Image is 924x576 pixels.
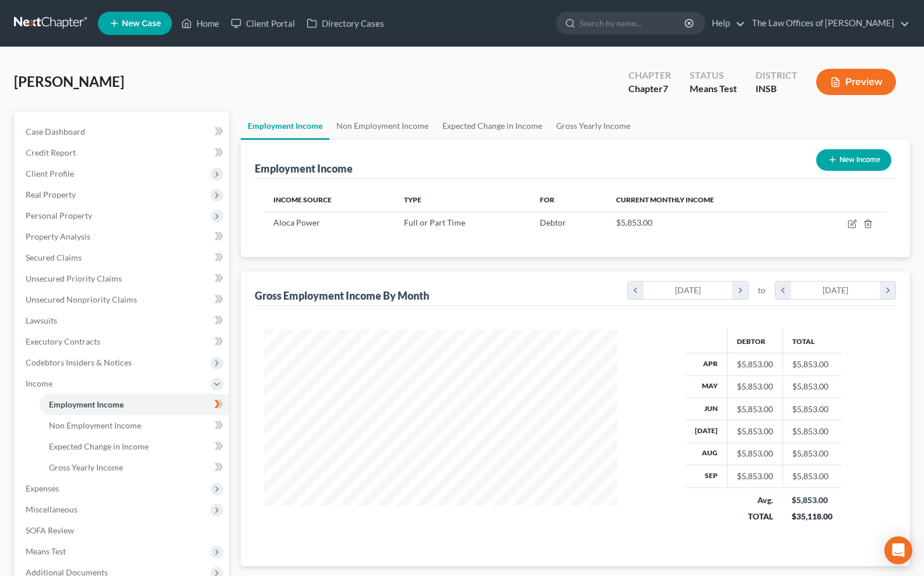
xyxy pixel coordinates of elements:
a: Non Employment Income [329,112,435,140]
a: Gross Yearly Income [549,112,637,140]
th: May [686,375,728,398]
div: $5,853.00 [792,494,832,506]
div: [DATE] [644,282,733,299]
a: Unsecured Priority Claims [16,268,229,289]
div: $35,118.00 [792,511,832,522]
th: Aug [686,442,728,465]
div: $5,853.00 [737,359,773,370]
span: New Case [122,19,161,28]
span: Real Property [26,189,76,199]
th: Debtor [727,329,782,353]
span: Unsecured Priority Claims [26,273,122,283]
a: Directory Cases [301,13,390,34]
a: Executory Contracts [16,331,229,352]
a: Unsecured Nonpriority Claims [16,289,229,310]
th: Apr [686,353,728,375]
i: chevron_right [880,282,895,299]
span: Means Test [26,546,66,556]
span: Unsecured Nonpriority Claims [26,294,137,304]
span: Gross Yearly Income [49,462,123,472]
span: [PERSON_NAME] [14,73,124,90]
th: [DATE] [686,420,728,442]
span: Aloca Power [273,217,320,227]
i: chevron_left [628,282,644,299]
span: Case Dashboard [26,127,85,136]
a: Home [175,13,225,34]
a: Expected Change in Income [435,112,549,140]
div: $5,853.00 [737,381,773,392]
span: Expected Change in Income [49,441,149,451]
span: Debtor [540,217,566,227]
div: $5,853.00 [737,470,773,482]
td: $5,853.00 [782,398,842,420]
span: Current Monthly Income [616,195,714,204]
span: to [758,285,765,296]
div: Employment Income [255,161,353,175]
a: SOFA Review [16,520,229,541]
td: $5,853.00 [782,465,842,487]
div: Status [690,69,737,82]
td: $5,853.00 [782,353,842,375]
a: Non Employment Income [40,415,229,436]
th: Sep [686,465,728,487]
a: The Law Offices of [PERSON_NAME] [746,13,909,34]
div: Avg. [736,494,773,506]
a: Lawsuits [16,310,229,331]
div: [DATE] [791,282,880,299]
div: Means Test [690,82,737,96]
span: Codebtors Insiders & Notices [26,357,132,367]
td: $5,853.00 [782,420,842,442]
span: Expenses [26,483,59,493]
th: Total [782,329,842,353]
div: Gross Employment Income By Month [255,289,429,303]
span: Credit Report [26,147,76,157]
span: Client Profile [26,168,74,178]
span: Income Source [273,195,332,204]
span: Type [404,195,421,204]
div: $5,853.00 [737,403,773,415]
span: Miscellaneous [26,504,78,514]
div: Chapter [628,69,671,82]
span: Non Employment Income [49,420,141,430]
a: Employment Income [40,394,229,415]
a: Credit Report [16,142,229,163]
span: Lawsuits [26,315,57,325]
div: INSB [756,82,797,96]
a: Gross Yearly Income [40,457,229,478]
div: District [756,69,797,82]
span: Personal Property [26,210,92,220]
i: chevron_right [732,282,748,299]
div: $5,853.00 [737,448,773,459]
span: Income [26,378,52,388]
span: 7 [663,83,668,94]
div: TOTAL [736,511,773,522]
a: Property Analysis [16,226,229,247]
th: Jun [686,398,728,420]
td: $5,853.00 [782,375,842,398]
div: Chapter [628,82,671,96]
a: Expected Change in Income [40,436,229,457]
div: Open Intercom Messenger [884,536,912,564]
span: Full or Part Time [404,217,465,227]
span: Property Analysis [26,231,90,241]
span: Employment Income [49,399,124,409]
span: Executory Contracts [26,336,100,346]
button: New Income [816,149,891,171]
a: Secured Claims [16,247,229,268]
span: Secured Claims [26,252,82,262]
a: Case Dashboard [16,121,229,142]
div: $5,853.00 [737,426,773,437]
input: Search by name... [579,12,686,34]
span: SOFA Review [26,525,74,535]
td: $5,853.00 [782,442,842,465]
span: $5,853.00 [616,217,652,227]
a: Client Portal [225,13,301,34]
a: Help [706,13,745,34]
button: Preview [816,69,896,95]
i: chevron_left [775,282,791,299]
span: For [540,195,554,204]
a: Employment Income [241,112,329,140]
